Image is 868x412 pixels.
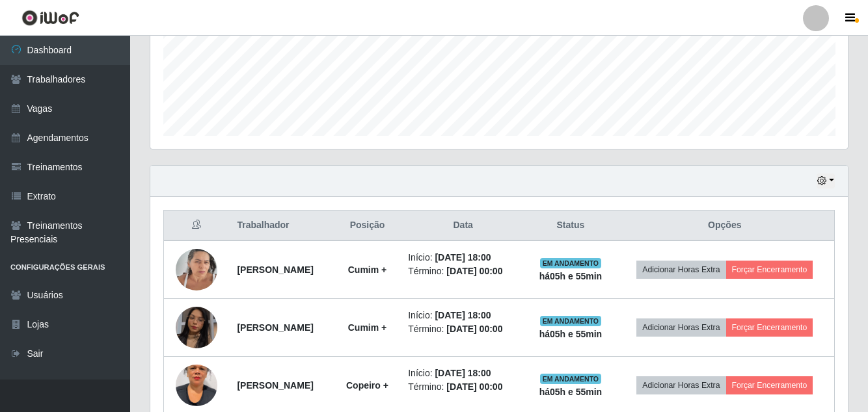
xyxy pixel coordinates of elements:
[176,290,217,365] img: 1748697228135.jpeg
[540,316,602,326] span: EM ANDAMENTO
[446,324,502,334] time: [DATE] 00:00
[21,10,79,26] img: CoreUI Logo
[636,318,726,337] button: Adicionar Horas Extra
[346,380,388,391] strong: Copeiro +
[408,264,518,278] li: Término:
[237,264,313,275] strong: [PERSON_NAME]
[636,376,726,394] button: Adicionar Horas Extra
[539,387,603,397] strong: há 05 h e 55 min
[408,309,518,322] li: Início:
[526,211,615,241] th: Status
[435,252,491,263] time: [DATE] 18:00
[446,266,502,276] time: [DATE] 00:00
[435,310,491,320] time: [DATE] 18:00
[726,376,813,394] button: Forçar Encerramento
[237,322,313,333] strong: [PERSON_NAME]
[229,211,334,241] th: Trabalhador
[540,258,602,268] span: EM ANDAMENTO
[408,380,518,394] li: Término:
[726,318,813,337] button: Forçar Encerramento
[616,211,835,241] th: Opções
[540,374,602,384] span: EM ANDAMENTO
[334,211,400,241] th: Posição
[348,322,387,333] strong: Cumim +
[176,242,217,297] img: 1741963068390.jpeg
[539,329,603,339] strong: há 05 h e 55 min
[408,251,518,264] li: Início:
[726,261,813,279] button: Forçar Encerramento
[435,368,491,378] time: [DATE] 18:00
[348,264,387,275] strong: Cumim +
[446,381,502,392] time: [DATE] 00:00
[636,261,726,279] button: Adicionar Horas Extra
[237,380,313,391] strong: [PERSON_NAME]
[408,322,518,336] li: Término:
[539,271,603,281] strong: há 05 h e 55 min
[400,211,526,241] th: Data
[408,367,518,380] li: Início:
